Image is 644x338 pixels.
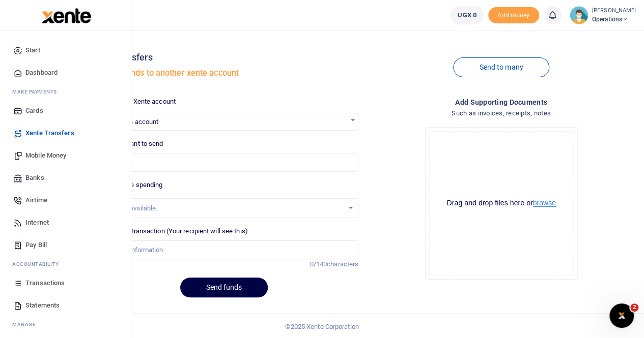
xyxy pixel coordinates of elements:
span: Operations [592,15,636,24]
a: Send to many [453,57,549,77]
span: Start [25,45,40,55]
label: Memo for this transaction (Your recipient will see this) [89,226,248,236]
span: Transactions [25,278,65,288]
span: Dashboard [25,68,58,78]
a: Cards [8,100,124,122]
a: Dashboard [8,62,124,84]
span: Pay Bill [25,240,47,250]
span: characters [327,260,358,268]
div: No options available. [97,203,344,213]
img: logo-large [42,8,91,23]
li: M [8,317,124,332]
h5: Transfer funds to another xente account [89,68,358,78]
a: UGX 0 [450,6,484,24]
a: Start [8,39,124,62]
button: browse [533,199,556,207]
span: anage [17,321,36,328]
span: Add money [488,7,539,24]
span: Statements [25,300,60,311]
a: Transactions [8,272,124,294]
h4: Add supporting Documents [367,97,636,108]
span: 0/140 [310,260,327,268]
span: Cards [25,106,43,116]
span: Search for an account [89,113,358,131]
a: Pay Bill [8,234,124,256]
a: Add money [488,11,539,18]
li: Ac [8,256,124,272]
span: Xente Transfers [25,128,74,138]
span: Mobile Money [25,150,66,161]
span: Airtime [25,195,47,205]
input: Enter extra information [89,240,358,260]
a: Xente Transfers [8,122,124,144]
span: ake Payments [17,88,57,96]
a: profile-user [PERSON_NAME] Operations [570,6,636,24]
span: 2 [630,303,638,312]
span: Internet [25,218,49,228]
li: Toup your wallet [488,7,539,24]
div: File Uploader [425,127,578,280]
a: Internet [8,211,124,234]
h4: Such as invoices, receipts, notes [367,108,636,119]
h4: Xente transfers [89,52,358,63]
a: Airtime [8,189,124,211]
input: UGX [89,153,358,172]
span: Search for an account [90,113,358,129]
li: Wallet ballance [446,6,488,24]
a: Mobile Money [8,144,124,167]
a: logo-small logo-large logo-large [41,11,91,19]
a: Banks [8,167,124,189]
div: Drag and drop files here or [430,198,573,208]
span: UGX 0 [458,10,477,20]
iframe: Intercom live chat [609,303,634,328]
li: M [8,84,124,100]
span: Banks [25,173,44,183]
img: profile-user [570,6,588,24]
small: [PERSON_NAME] [592,7,636,15]
button: Send funds [180,278,268,297]
a: Statements [8,294,124,317]
span: countability [20,260,59,268]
